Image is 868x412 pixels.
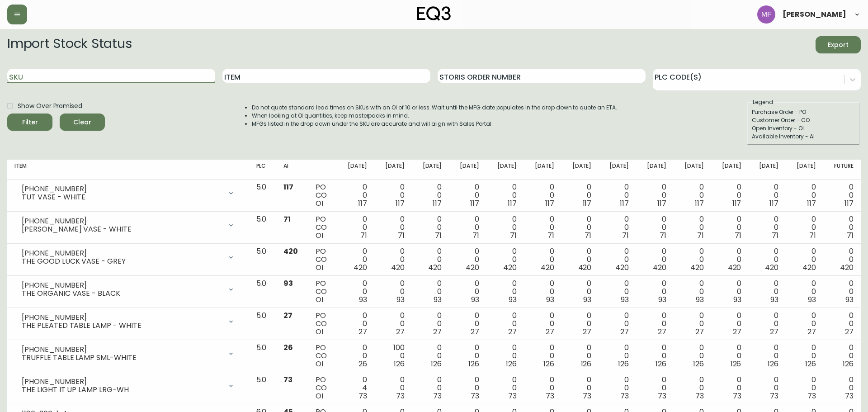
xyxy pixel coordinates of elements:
div: 0 0 [755,376,778,400]
span: 73 [695,391,704,401]
span: 27 [508,327,517,337]
th: [DATE] [711,160,749,180]
div: 0 0 [793,247,816,272]
span: 27 [807,327,816,337]
span: 71 [547,230,554,241]
th: [DATE] [486,160,524,180]
span: 71 [510,230,517,241]
div: 0 0 [830,376,854,400]
div: THE ORGANIC VASE - BLACK [22,289,222,298]
div: PO CO [316,183,330,208]
span: 126 [693,359,704,369]
div: [PHONE_NUMBER] [22,249,222,257]
div: 0 0 [382,183,405,208]
div: 0 0 [793,312,816,336]
span: 93 [621,294,629,305]
div: 0 0 [718,279,741,304]
div: 0 0 [569,215,592,240]
span: 420 [283,246,298,256]
th: Future [823,160,861,180]
div: 0 0 [344,183,367,208]
div: 0 0 [606,279,629,304]
span: 126 [843,359,854,369]
div: 0 0 [681,215,704,240]
div: [PHONE_NUMBER]TRUFFLE TABLE LAMP SML-WHITE [14,344,242,364]
div: 0 0 [494,215,517,240]
span: 126 [768,359,778,369]
div: PO CO [316,312,330,336]
div: 0 0 [606,312,629,336]
button: Clear [60,114,105,131]
div: 0 0 [793,279,816,304]
div: 0 0 [718,344,741,368]
div: 0 0 [456,183,479,208]
div: 0 0 [718,215,741,240]
div: 0 0 [681,376,704,400]
td: 5.0 [249,212,277,244]
span: 71 [809,230,816,241]
div: [PHONE_NUMBER] [22,313,222,322]
div: 0 0 [569,312,592,336]
div: 0 0 [419,376,442,400]
div: 0 0 [456,215,479,240]
div: 0 0 [793,183,816,208]
th: PLC [249,160,277,180]
div: 0 0 [830,312,854,336]
div: 0 0 [456,376,479,400]
span: 117 [732,198,741,208]
div: 0 0 [344,344,367,368]
span: 27 [845,327,854,337]
span: 93 [471,294,479,305]
div: 0 0 [419,312,442,336]
div: Purchase Order - PO [752,108,855,116]
div: 0 0 [494,376,517,400]
span: OI [316,359,323,369]
span: 420 [802,262,816,273]
span: 126 [581,359,592,369]
span: 73 [546,391,554,401]
span: 117 [657,198,666,208]
span: 126 [543,359,554,369]
div: 0 0 [344,279,367,304]
span: 71 [772,230,778,241]
div: 0 0 [643,376,666,400]
span: 126 [431,359,442,369]
span: 420 [690,262,704,273]
span: 27 [770,327,778,337]
div: Available Inventory - AI [752,133,855,141]
td: 5.0 [249,276,277,308]
span: OI [316,230,323,241]
span: 73 [508,391,517,401]
div: 0 0 [531,215,554,240]
div: 0 0 [344,215,367,240]
td: 5.0 [249,340,277,372]
div: [PHONE_NUMBER] [22,281,222,289]
div: 0 0 [382,215,405,240]
span: 420 [466,262,479,273]
div: [PERSON_NAME] VASE - WHITE [22,225,222,233]
span: 73 [583,391,591,401]
div: 0 0 [793,376,816,400]
div: 0 0 [643,183,666,208]
div: 0 0 [755,183,778,208]
div: 0 0 [419,344,442,368]
div: 0 0 [419,247,442,272]
div: 0 0 [569,279,592,304]
div: 0 0 [494,344,517,368]
span: 27 [396,327,405,337]
span: 73 [433,391,442,401]
div: 0 0 [681,247,704,272]
span: 71 [283,214,291,224]
div: 0 0 [718,183,741,208]
span: 73 [733,391,741,401]
span: 117 [769,198,778,208]
div: 0 0 [830,344,854,368]
div: 0 0 [718,312,741,336]
div: [PHONE_NUMBER]THE PLEATED TABLE LAMP - WHITE [14,312,242,331]
span: OI [316,391,323,401]
span: 27 [546,327,554,337]
li: When looking at OI quantities, keep masterpacks in mind. [252,112,617,120]
div: [PHONE_NUMBER] [22,185,222,193]
div: 0 0 [531,247,554,272]
div: [PHONE_NUMBER]THE LIGHT IT UP LAMP LRG-WH [14,376,242,396]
